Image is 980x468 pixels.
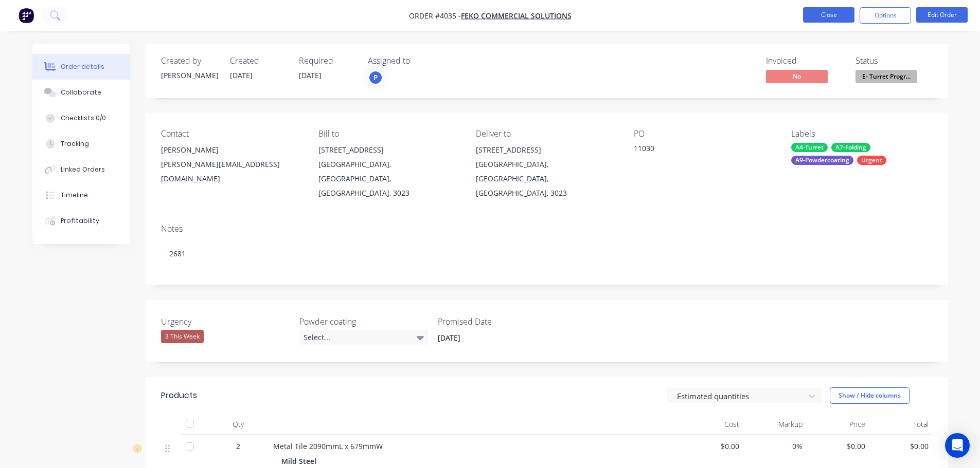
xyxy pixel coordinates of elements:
[476,129,617,139] div: Deliver to
[431,330,559,346] input: Enter date
[161,157,302,186] div: [PERSON_NAME][EMAIL_ADDRESS][DOMAIN_NAME]
[161,389,197,402] div: Products
[32,157,130,182] button: Linked Orders
[766,70,828,83] span: No
[161,330,204,343] div: 3 This Week
[161,143,302,157] div: [PERSON_NAME]
[318,143,459,200] div: [STREET_ADDRESS][GEOGRAPHIC_DATA], [GEOGRAPHIC_DATA], [GEOGRAPHIC_DATA], 3023
[299,330,428,345] div: Select...
[476,157,617,200] div: [GEOGRAPHIC_DATA], [GEOGRAPHIC_DATA], [GEOGRAPHIC_DATA], 3023
[273,441,383,451] span: Metal Tile 2090mmL x 679mmW
[299,70,322,80] span: [DATE]
[32,80,130,105] button: Collaborate
[161,143,302,186] div: [PERSON_NAME][PERSON_NAME][EMAIL_ADDRESS][DOMAIN_NAME]
[161,224,933,234] div: Notes
[32,105,130,131] button: Checklists 0/0
[856,70,917,83] span: E- Turret Progr...
[61,139,89,148] div: Tracking
[318,129,459,139] div: Bill to
[32,131,130,157] button: Tracking
[230,56,287,66] div: Created
[685,441,740,452] span: $0.00
[368,56,471,66] div: Assigned to
[476,143,617,157] div: [STREET_ADDRESS]
[299,315,428,328] label: Powder coating
[368,70,383,85] button: P
[945,433,970,458] div: Open Intercom Messenger
[161,315,290,328] label: Urgency
[61,191,88,200] div: Timeline
[916,7,968,23] button: Edit Order
[831,143,870,152] div: A7-Folding
[874,441,929,452] span: $0.00
[857,156,886,165] div: Urgent
[634,129,775,139] div: PO
[476,143,617,200] div: [STREET_ADDRESS][GEOGRAPHIC_DATA], [GEOGRAPHIC_DATA], [GEOGRAPHIC_DATA], 3023
[856,70,917,85] button: E- Turret Progr...
[807,414,870,435] div: Price
[743,414,807,435] div: Markup
[32,182,130,208] button: Timeline
[766,56,843,66] div: Invoiced
[299,56,355,66] div: Required
[61,88,101,97] div: Collaborate
[811,441,866,452] span: $0.00
[61,165,105,174] div: Linked Orders
[860,7,911,24] button: Options
[318,157,459,200] div: [GEOGRAPHIC_DATA], [GEOGRAPHIC_DATA], [GEOGRAPHIC_DATA], 3023
[161,56,218,66] div: Created by
[856,56,933,66] div: Status
[791,129,932,139] div: Labels
[61,216,99,226] div: Profitability
[207,414,269,435] div: Qty
[161,129,302,139] div: Contact
[32,208,130,234] button: Profitability
[461,11,572,21] a: Feko Commercial Solutions
[236,441,240,452] span: 2
[161,238,933,269] div: 2681
[161,70,218,81] div: [PERSON_NAME]
[791,156,853,165] div: A9-Powdercoating
[681,414,744,435] div: Cost
[438,315,566,328] label: Promised Date
[791,143,828,152] div: A4-Turret
[19,8,34,23] img: Factory
[830,387,910,404] button: Show / Hide columns
[32,54,130,80] button: Order details
[747,441,803,452] span: 0%
[869,414,933,435] div: Total
[634,143,762,157] div: 11030
[230,70,253,80] span: [DATE]
[61,114,106,123] div: Checklists 0/0
[318,143,459,157] div: [STREET_ADDRESS]
[803,7,854,23] button: Close
[61,62,104,71] div: Order details
[409,11,461,21] span: Order #4035 -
